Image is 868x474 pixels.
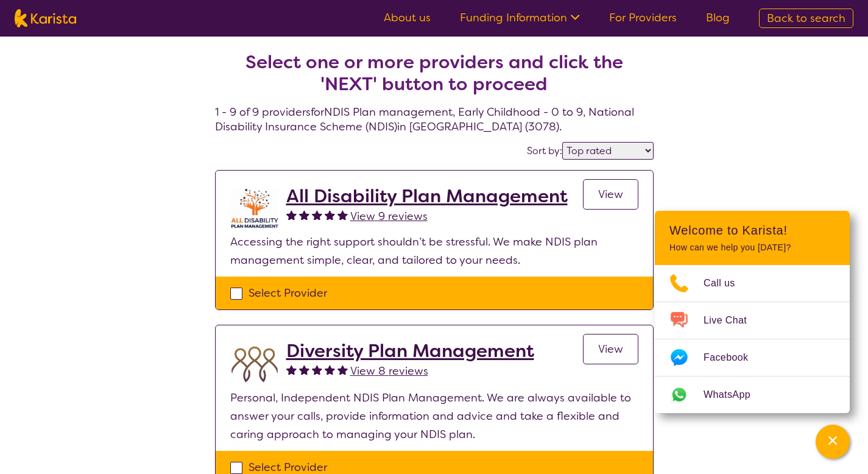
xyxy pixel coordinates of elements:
[230,185,279,233] img: at5vqv0lot2lggohlylh.jpg
[230,233,638,269] p: Accessing the right support shouldn’t be stressful. We make NDIS plan management simple, clear, a...
[460,10,580,25] a: Funding Information
[704,348,763,367] span: Facebook
[609,10,677,25] a: For Providers
[583,334,638,364] a: View
[230,389,638,444] p: Personal, Independent NDIS Plan Management. We are always available to answer your calls, provide...
[583,179,638,210] a: View
[337,364,348,375] img: fullstar
[816,425,850,459] button: Channel Menu
[704,386,765,404] span: WhatsApp
[655,211,850,413] div: Channel Menu
[230,340,279,389] img: duqvjtfkvnzb31ymex15.png
[669,242,835,253] p: How can we help you [DATE]?
[704,311,761,330] span: Live Chat
[337,210,348,220] img: fullstar
[350,207,428,225] a: View 9 reviews
[350,209,428,224] span: View 9 reviews
[215,22,654,134] h4: 1 - 9 of 9 providers for NDIS Plan management , Early Childhood - 0 to 9 , National Disability In...
[312,364,322,375] img: fullstar
[286,340,534,362] a: Diversity Plan Management
[706,10,730,25] a: Blog
[350,364,428,378] span: View 8 reviews
[669,223,835,238] h2: Welcome to Karista!
[598,342,623,356] span: View
[325,210,335,220] img: fullstar
[655,377,850,413] a: Web link opens in a new tab.
[655,265,850,413] ul: Choose channel
[230,51,639,95] h2: Select one or more providers and click the 'NEXT' button to proceed
[286,210,297,220] img: fullstar
[527,144,562,157] label: Sort by:
[384,10,431,25] a: About us
[312,210,322,220] img: fullstar
[15,9,76,27] img: Karista logo
[598,187,623,202] span: View
[286,185,568,207] a: All Disability Plan Management
[759,9,853,28] a: Back to search
[767,11,845,26] span: Back to search
[286,364,297,375] img: fullstar
[350,362,428,380] a: View 8 reviews
[299,364,309,375] img: fullstar
[704,274,750,292] span: Call us
[325,364,335,375] img: fullstar
[299,210,309,220] img: fullstar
